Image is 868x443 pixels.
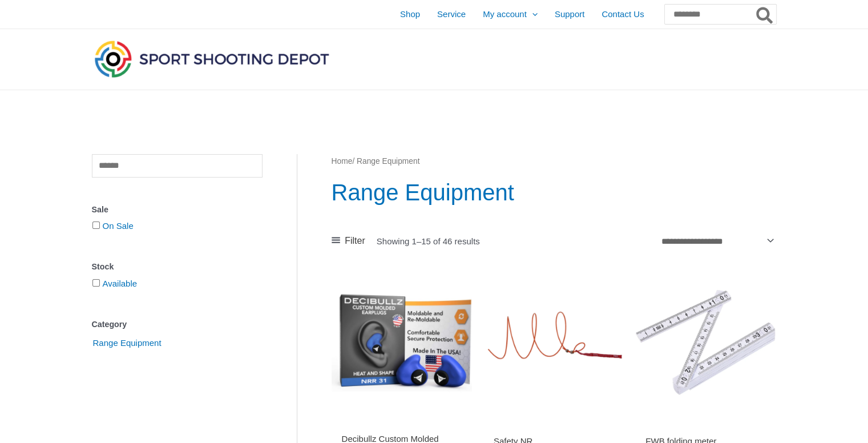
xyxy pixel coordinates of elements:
[494,420,613,433] iframe: Customer reviews powered by Trustpilot
[332,157,353,166] a: Home
[92,333,163,353] span: Range Equipment
[635,272,776,412] img: FWB folding meter
[332,176,776,208] h1: Range Equipment
[754,5,776,24] button: Search
[92,221,100,229] input: On Sale
[92,202,263,218] div: Sale
[92,38,332,80] img: Sport Shooting Depot
[92,259,263,275] div: Stock
[657,231,776,250] select: Shop order
[92,279,100,287] input: Available
[92,337,163,347] a: Range Equipment
[345,232,365,249] span: Filter
[645,420,765,433] iframe: Customer reviews powered by Trustpilot
[332,232,365,249] a: Filter
[483,272,624,412] img: Safety NR
[332,154,776,169] nav: Breadcrumb
[332,272,472,412] img: Decibullz Custom Molded Earplugs
[103,221,134,231] a: On Sale
[92,316,263,333] div: Category
[103,279,138,288] a: Available
[342,420,462,433] iframe: Customer reviews powered by Trustpilot
[377,237,480,245] p: Showing 1–15 of 46 results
